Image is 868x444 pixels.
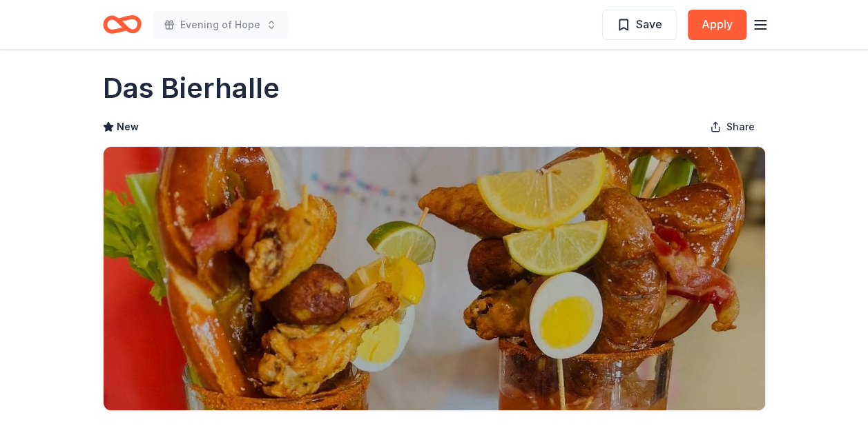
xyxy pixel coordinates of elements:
[103,69,280,108] h1: Das Bierhalle
[117,119,139,135] span: New
[602,10,677,40] button: Save
[726,119,755,135] span: Share
[180,17,260,33] span: Evening of Hope
[688,10,746,40] button: Apply
[636,15,662,33] span: Save
[699,113,766,141] button: Share
[153,11,288,39] button: Evening of Hope
[104,147,765,410] img: Image for Das Bierhalle
[103,8,142,41] a: Home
